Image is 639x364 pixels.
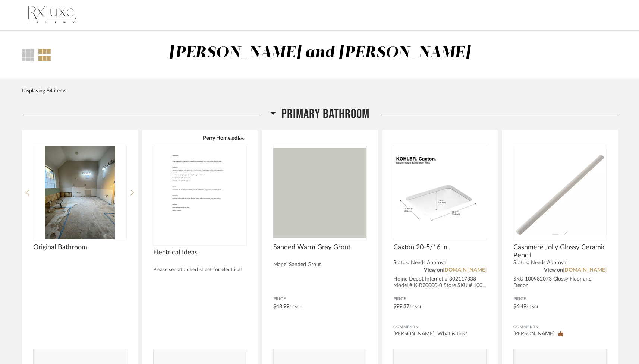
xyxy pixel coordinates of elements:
[513,296,607,302] span: Price
[281,106,369,122] span: Primary Bathroom
[443,268,487,273] a: [DOMAIN_NAME]
[513,146,607,239] img: undefined
[513,243,607,260] span: Cashmere Jolly Glossy Ceramic Pencil
[153,267,246,273] div: Please see attached sheet for electrical
[33,146,126,239] img: undefined
[273,243,366,251] span: Sanded Warm Gray Grout
[393,323,487,331] div: Comments:
[409,305,423,309] span: / Each
[563,268,607,273] a: [DOMAIN_NAME]
[393,296,487,302] span: Price
[273,146,366,239] img: undefined
[393,243,487,251] span: Caxton 20-5/16 in.
[153,249,246,257] span: Electrical Ideas
[203,135,245,141] button: Perry Home.pdf
[393,304,409,309] span: $99.37
[393,146,487,239] img: undefined
[424,268,443,273] span: View on
[289,305,303,309] span: / Each
[544,268,563,273] span: View on
[22,87,614,95] div: Displaying 84 items
[33,243,126,251] span: Original Bathroom
[153,146,246,239] div: 0
[526,305,540,309] span: / Each
[513,276,607,289] div: SKU 100982073 Glossy Floor and Decor
[513,304,526,309] span: $6.49
[393,260,487,266] div: Status: Needs Approval
[22,0,81,30] img: d6c9e36d-a4c6-4e02-ad41-232cb10db563.svg
[393,276,487,289] div: Home Depot Internet # 302117338 Model # K-R20000-0 Store SKU # 100...
[273,304,289,309] span: $48.99
[169,45,470,61] div: [PERSON_NAME] and [PERSON_NAME]
[153,146,246,239] img: undefined
[273,296,366,302] span: Price
[513,260,607,266] div: Status: Needs Approval
[513,330,607,338] div: [PERSON_NAME]: 👍🏾
[273,262,366,268] div: Mapei Sanded Grout
[513,323,607,331] div: Comments:
[393,330,487,338] div: [PERSON_NAME]: What is this?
